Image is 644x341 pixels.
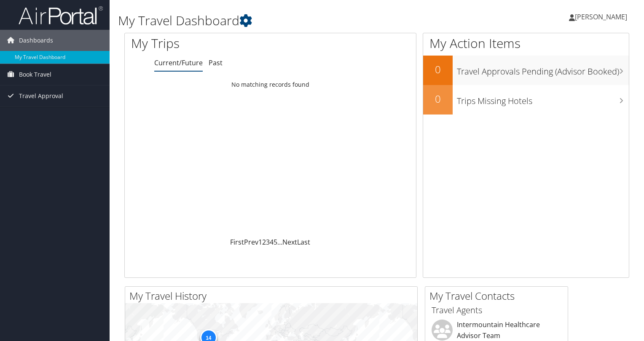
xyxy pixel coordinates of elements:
a: Next [282,237,297,247]
h2: My Travel Contacts [429,289,568,303]
a: 3 [266,237,270,247]
a: 5 [274,237,277,247]
h3: Travel Agents [432,304,561,316]
a: Last [297,237,310,247]
a: Past [209,58,223,67]
a: 0Trips Missing Hotels [423,85,629,115]
span: Travel Approval [19,85,63,107]
h3: Travel Approvals Pending (Advisor Booked) [457,61,629,77]
a: First [230,237,244,247]
a: Prev [244,237,258,247]
h2: 0 [423,92,453,106]
a: 2 [262,237,266,247]
span: [PERSON_NAME] [575,12,627,21]
span: … [277,237,282,247]
span: Dashboards [19,30,53,51]
h1: My Action Items [423,35,629,52]
td: No matching records found [125,77,416,92]
a: Current/Future [154,58,203,67]
span: Book Travel [19,64,51,85]
a: 1 [258,237,262,247]
h2: My Travel History [129,289,417,303]
h1: My Travel Dashboard [118,12,463,29]
img: airportal-logo.png [19,5,103,25]
a: [PERSON_NAME] [569,4,636,29]
h3: Trips Missing Hotels [457,91,629,107]
a: 4 [270,237,274,247]
h1: My Trips [131,35,288,52]
a: 0Travel Approvals Pending (Advisor Booked) [423,56,629,85]
h2: 0 [423,62,453,77]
